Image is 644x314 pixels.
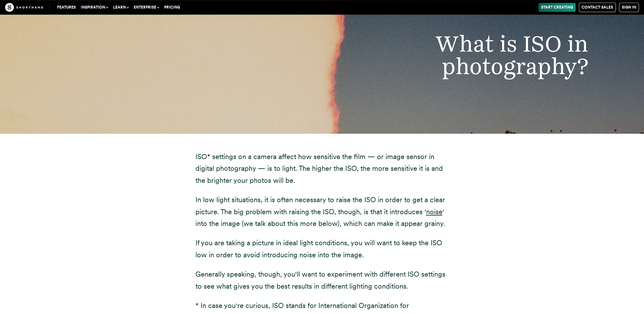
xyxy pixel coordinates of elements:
a: Pricing [162,3,182,12]
a: Features [54,3,78,12]
p: In low light situations, it is often necessary to raise the ISO in order to get a clear picture. ... [195,194,449,229]
img: The Craft [5,3,43,12]
button: Enterprise [131,3,162,12]
a: noise [426,208,443,216]
p: If you are taking a picture in ideal light conditions, you will want to keep the ISO low in order... [195,237,449,261]
a: Contact Sales [579,3,616,12]
a: Start Creating [539,3,576,12]
p: ISO* settings on a camera affect how sensitive the film — or image sensor in digital photography ... [195,151,449,186]
button: Inspiration [78,3,111,12]
a: Sign in [619,3,639,12]
p: Generally speaking, though, you'll want to experiment with different ISO settings to see what giv... [195,268,449,292]
h2: What is ISO in photography? [276,32,601,78]
button: Learn [111,3,131,12]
